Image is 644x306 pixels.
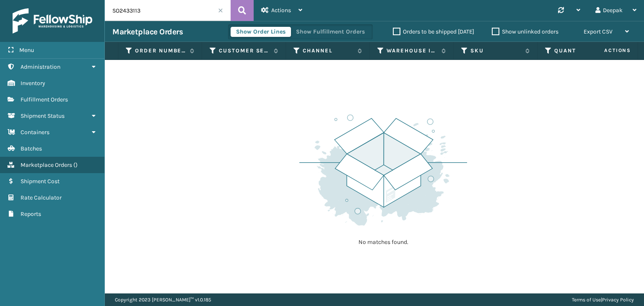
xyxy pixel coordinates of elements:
h3: Marketplace Orders [112,27,183,37]
span: Shipment Status [21,112,65,119]
span: Actions [271,7,291,14]
span: Containers [21,129,49,136]
p: Copyright 2023 [PERSON_NAME]™ v 1.0.185 [115,293,211,306]
label: Show unlinked orders [492,28,558,35]
label: Order Number [135,47,186,54]
button: Show Order Lines [231,27,291,37]
label: Quantity [554,47,605,54]
span: Shipment Cost [21,178,60,185]
span: Menu [19,47,34,54]
span: Actions [578,44,636,57]
label: Orders to be shipped [DATE] [393,28,474,35]
label: Warehouse Information [387,47,437,54]
span: Inventory [21,80,45,87]
a: Terms of Use [572,297,601,303]
span: Export CSV [584,28,613,35]
span: Reports [21,210,41,218]
span: Rate Calculator [21,194,62,201]
span: Batches [21,145,42,152]
span: Administration [21,63,60,70]
label: SKU [470,47,521,54]
span: ( ) [73,161,78,169]
div: | [572,293,634,306]
label: Customer Service Order Number [219,47,270,54]
label: Channel [303,47,353,54]
span: Fulfillment Orders [21,96,68,103]
span: Marketplace Orders [21,161,72,169]
img: logo [13,8,92,34]
a: Privacy Policy [602,297,634,303]
button: Show Fulfillment Orders [291,27,370,37]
